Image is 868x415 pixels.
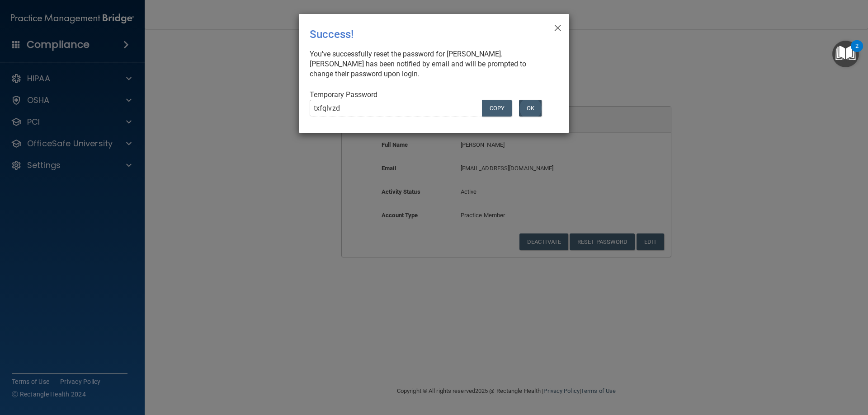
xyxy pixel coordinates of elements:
[482,100,512,117] button: COPY
[519,100,542,117] button: OK
[855,46,859,58] div: 2
[310,49,551,79] div: You've successfully reset the password for [PERSON_NAME]. [PERSON_NAME] has been notified by emai...
[310,90,377,99] span: Temporary Password
[712,351,857,387] iframe: Drift Widget Chat Controller
[310,21,521,47] div: Success!
[832,41,859,67] button: Open Resource Center, 2 new notifications
[554,18,562,36] span: ×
